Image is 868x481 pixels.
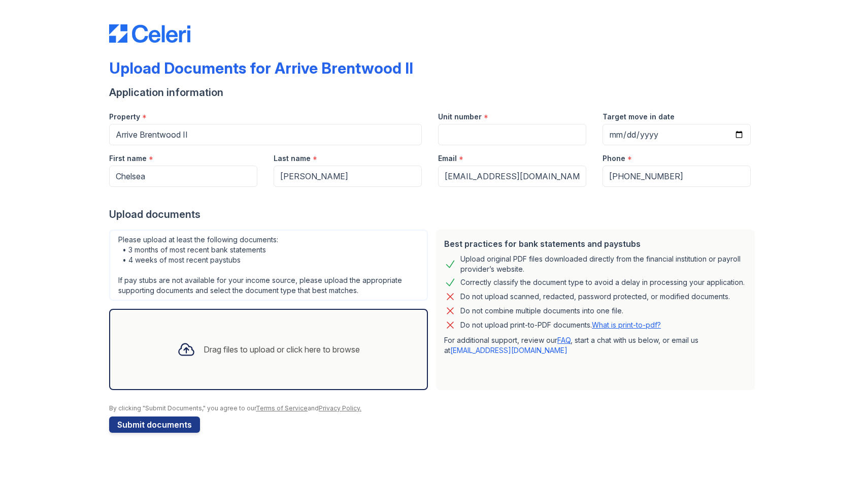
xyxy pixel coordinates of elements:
[274,153,311,164] label: Last name
[109,416,200,433] button: Submit documents
[460,291,730,303] div: Do not upload scanned, redacted, password protected, or modified documents.
[109,153,147,164] label: First name
[109,230,428,301] div: Please upload at least the following documents: • 3 months of most recent bank statements • 4 wee...
[438,153,457,164] label: Email
[109,85,759,100] div: Application information
[109,24,190,43] img: CE_Logo_Blue-a8612792a0a2168367f1c8372b55b34899dd931a85d93a1a3d3e32e68fde9ad4.png
[557,336,571,344] a: FAQ
[460,254,747,274] div: Upload original PDF files downloaded directly from the financial institution or payroll provider’...
[204,343,360,356] div: Drag files to upload or click here to browse
[603,112,675,122] label: Target move in date
[438,112,482,122] label: Unit number
[460,320,661,330] p: Do not upload print-to-PDF documents.
[444,335,747,356] p: For additional support, review our , start a chat with us below, or email us at
[109,404,759,412] div: By clicking "Submit Documents," you agree to our and
[109,112,140,122] label: Property
[319,404,361,412] a: Privacy Policy.
[109,207,759,221] div: Upload documents
[256,404,308,412] a: Terms of Service
[109,59,413,77] div: Upload Documents for Arrive Brentwood II
[444,238,747,250] div: Best practices for bank statements and paystubs
[603,153,625,164] label: Phone
[460,276,745,288] div: Correctly classify the document type to avoid a delay in processing your application.
[450,346,567,355] a: [EMAIL_ADDRESS][DOMAIN_NAME]
[592,320,661,329] a: What is print-to-pdf?
[460,305,623,317] div: Do not combine multiple documents into one file.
